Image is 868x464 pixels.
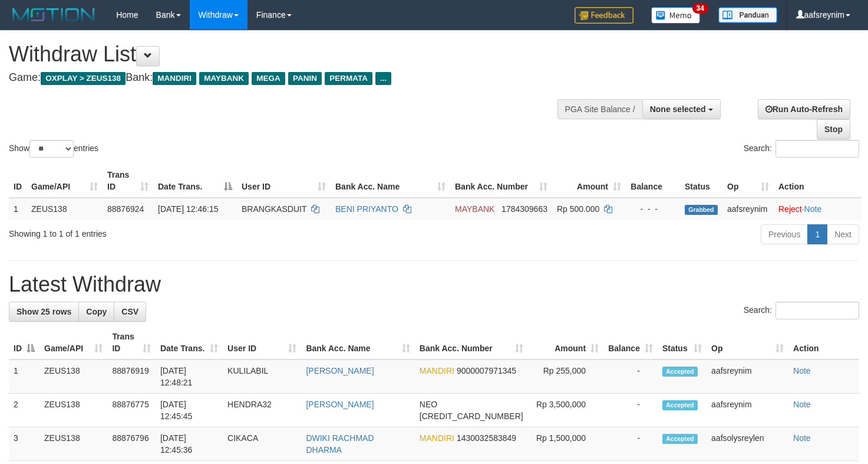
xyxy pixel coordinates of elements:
td: ZEUS138 [39,427,107,461]
input: Search: [775,302,859,319]
span: [DATE] 12:46:15 [158,204,218,214]
span: Accepted [662,434,698,444]
td: - [603,394,658,427]
th: Game/API: activate to sort column ascending [39,326,107,360]
span: Grabbed [685,205,718,215]
td: ZEUS138 [39,394,107,427]
span: MAYBANK [199,72,249,85]
td: 3 [9,427,39,461]
a: Note [793,433,811,443]
a: [PERSON_NAME] [306,366,374,375]
th: User ID: activate to sort column ascending [223,326,301,360]
h1: Latest Withdraw [9,273,859,296]
span: Copy 1784309663 to clipboard [501,204,547,214]
td: - [603,360,658,394]
th: Bank Acc. Number: activate to sort column ascending [450,164,552,198]
td: 2 [9,394,39,427]
th: Date Trans.: activate to sort column descending [153,164,237,198]
a: Note [793,400,811,409]
span: 34 [692,3,708,14]
th: ID: activate to sort column descending [9,326,39,360]
span: Copy [86,307,107,316]
span: CSV [121,307,138,316]
div: Showing 1 to 1 of 1 entries [9,223,353,240]
span: PANIN [288,72,322,85]
label: Show entries [9,140,98,158]
td: [DATE] 12:45:45 [156,394,223,427]
td: ZEUS138 [39,360,107,394]
a: Copy [78,302,114,322]
span: Show 25 rows [16,307,71,316]
h1: Withdraw List [9,43,567,66]
td: [DATE] 12:48:21 [156,360,223,394]
a: Stop [817,119,850,139]
td: 1 [9,360,39,394]
a: Show 25 rows [9,302,79,322]
input: Search: [775,140,859,158]
td: CIKACA [223,427,301,461]
span: OXPLAY > ZEUS138 [41,72,126,85]
td: aafsolysreylen [707,427,788,461]
th: Balance [626,164,680,198]
th: Amount: activate to sort column ascending [552,164,626,198]
label: Search: [744,140,859,158]
td: Rp 1,500,000 [528,427,603,461]
th: Status: activate to sort column ascending [658,326,707,360]
th: Bank Acc. Name: activate to sort column ascending [301,326,414,360]
th: User ID: activate to sort column ascending [237,164,331,198]
td: KULILABIL [223,360,301,394]
img: panduan.png [718,7,777,23]
th: Bank Acc. Number: activate to sort column ascending [415,326,528,360]
select: Showentries [29,140,74,158]
a: CSV [114,302,146,322]
th: Action [788,326,859,360]
img: Button%20Memo.svg [651,7,701,24]
span: MAYBANK [455,204,494,214]
th: Game/API: activate to sort column ascending [27,164,103,198]
th: Op: activate to sort column ascending [722,164,774,198]
a: Reject [778,204,802,214]
label: Search: [744,302,859,319]
td: Rp 3,500,000 [528,394,603,427]
span: Accepted [662,400,698,410]
span: None selected [650,104,706,114]
td: 88876775 [107,394,156,427]
td: · [774,198,862,220]
span: MANDIRI [153,72,196,85]
td: 88876919 [107,360,156,394]
div: - - - [631,203,675,215]
span: Rp 500.000 [557,204,599,214]
th: Amount: activate to sort column ascending [528,326,603,360]
th: Status [680,164,722,198]
span: ... [375,72,391,85]
span: Accepted [662,367,698,377]
td: [DATE] 12:45:36 [156,427,223,461]
span: MANDIRI [420,433,454,443]
th: Bank Acc. Name: activate to sort column ascending [331,164,450,198]
span: Copy 1430032583849 to clipboard [457,433,516,443]
span: Copy 5859457105823572 to clipboard [420,411,523,421]
td: aafsreynim [722,198,774,220]
span: 88876924 [107,204,144,214]
a: DWIKI RACHMAD DHARMA [306,433,374,455]
span: BRANGKASDUIT [242,204,306,214]
img: Feedback.jpg [575,7,633,24]
a: 1 [807,224,827,244]
a: Previous [761,224,808,244]
th: Trans ID: activate to sort column ascending [107,326,156,360]
td: 88876796 [107,427,156,461]
th: Date Trans.: activate to sort column ascending [156,326,223,360]
span: MANDIRI [420,366,454,375]
td: - [603,427,658,461]
th: ID [9,164,27,198]
a: BENI PRIYANTO [335,204,398,214]
td: 1 [9,198,27,220]
div: PGA Site Balance / [557,99,642,119]
span: Copy 9000007971345 to clipboard [457,366,516,375]
td: HENDRA32 [223,394,301,427]
a: [PERSON_NAME] [306,400,374,409]
td: aafsreynim [707,360,788,394]
a: Next [827,224,859,244]
a: Note [793,366,811,375]
th: Action [774,164,862,198]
